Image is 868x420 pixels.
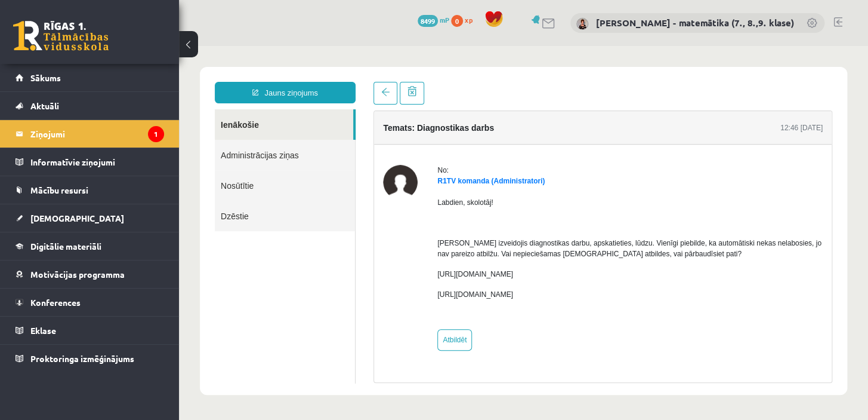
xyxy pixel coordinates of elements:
img: R1TV komanda [204,119,239,154]
h4: Temats: Diagnostikas darbs [204,77,315,87]
span: mP [440,15,449,24]
span: Konferences [30,297,81,308]
a: Ienākošie [36,63,174,94]
span: Mācību resursi [30,185,88,195]
legend: Informatīvie ziņojumi [30,148,164,176]
a: Nosūtītie [36,124,176,155]
a: [DEMOGRAPHIC_DATA] [16,204,164,232]
img: Irēna Roze - matemātika (7., 8.,9. klase) [576,18,588,30]
a: Mācību resursi [16,176,164,204]
div: 12:46 [DATE] [601,76,644,87]
a: Informatīvie ziņojumi [16,148,164,176]
span: 0 [451,15,463,27]
span: Motivācijas programma [30,269,125,280]
a: Dzēstie [36,155,176,185]
p: Labdien, skolotāj! [258,151,644,162]
p: [PERSON_NAME] izveidojis diagnostikas darbu, apskatieties, lūdzu. Vienīgi piebilde, ka automātisk... [258,192,644,213]
span: Aktuāli [30,100,59,111]
p: [URL][DOMAIN_NAME] [258,243,644,254]
a: Jauns ziņojums [36,36,177,57]
a: Eklase [16,317,164,344]
legend: Ziņojumi [30,120,164,148]
a: 0 xp [451,15,478,24]
a: [PERSON_NAME] - matemātika (7., 8.,9. klase) [596,17,794,29]
span: Digitālie materiāli [30,241,101,252]
a: Ziņojumi1 [16,120,164,148]
a: Konferences [16,289,164,316]
a: Motivācijas programma [16,260,164,288]
a: Administrācijas ziņas [36,94,176,124]
span: Sākums [30,72,61,83]
span: Eklase [30,325,56,336]
span: [DEMOGRAPHIC_DATA] [30,213,124,223]
span: 8499 [418,15,438,27]
a: Aktuāli [16,92,164,119]
a: Digitālie materiāli [16,232,164,260]
span: Proktoringa izmēģinājums [30,353,134,364]
a: 8499 mP [418,15,449,24]
a: Rīgas 1. Tālmācības vidusskola [13,21,109,51]
p: [URL][DOMAIN_NAME] [258,223,644,234]
a: Proktoringa izmēģinājums [16,345,164,372]
div: No: [258,119,644,130]
a: Sākums [16,64,164,91]
i: 1 [148,126,164,142]
span: xp [465,15,472,24]
a: R1TV komanda (Administratori) [258,131,366,139]
a: Atbildēt [258,283,293,305]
